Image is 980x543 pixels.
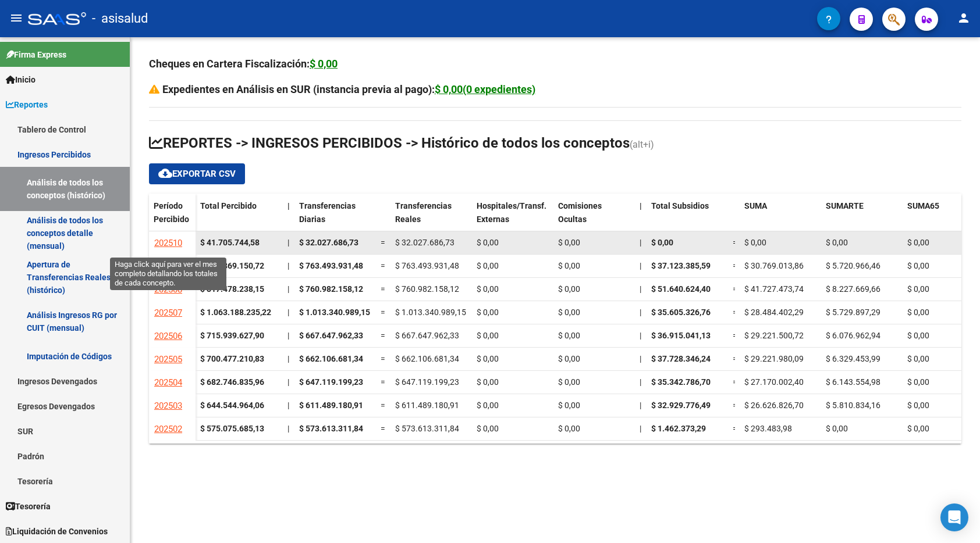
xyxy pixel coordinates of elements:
span: $ 611.489.180,91 [395,401,459,410]
span: $ 760.982.158,12 [395,284,459,294]
datatable-header-cell: Comisiones Ocultas [553,194,635,242]
button: Exportar CSV [149,163,245,184]
span: = [381,424,385,433]
span: = [381,238,385,247]
span: | [287,354,289,363]
span: $ 0,00 [826,424,848,433]
strong: Cheques en Cartera Fiscalización: [149,58,338,70]
strong: $ 575.075.685,13 [200,424,264,433]
span: 202502 [154,424,182,434]
span: $ 0,00 [907,261,929,270]
span: Período Percibido [154,201,189,224]
span: $ 293.483,98 [744,424,792,433]
span: (alt+i) [630,139,654,150]
span: $ 0,00 [558,308,580,317]
span: Reportes [6,98,48,111]
span: | [640,424,641,433]
span: = [381,354,385,363]
strong: Expedientes en Análisis en SUR (instancia previa al pago): [162,83,535,95]
span: | [640,401,641,410]
span: 202506 [154,331,182,341]
mat-icon: person [957,11,971,25]
span: = [733,261,737,270]
span: $ 0,00 [558,331,580,340]
span: | [640,261,641,270]
datatable-header-cell: Período Percibido [149,194,196,242]
span: | [640,284,641,294]
span: $ 0,00 [558,238,580,247]
span: 202507 [154,308,182,318]
span: $ 29.221.980,09 [744,354,804,363]
span: 202508 [154,284,182,295]
strong: $ 41.705.744,58 [200,238,260,247]
span: SUMA65 [907,201,939,210]
span: $ 1.462.373,29 [651,424,706,433]
span: $ 6.329.453,99 [826,354,880,363]
span: $ 0,00 [558,424,580,433]
span: $ 6.143.554,98 [826,377,880,387]
span: = [381,284,385,294]
span: $ 647.119.199,23 [299,377,363,387]
span: $ 35.605.326,76 [651,308,711,317]
span: $ 0,00 [907,308,929,317]
strong: $ 811.869.150,72 [200,261,264,270]
strong: $ 1.063.188.235,22 [200,308,271,317]
span: $ 0,00 [907,401,929,410]
span: | [640,377,641,387]
span: SUMA [744,201,767,210]
span: $ 0,00 [477,424,499,433]
span: $ 0,00 [907,238,929,247]
span: = [381,308,385,317]
span: $ 5.810.834,16 [826,401,880,410]
span: $ 35.342.786,70 [651,377,711,387]
span: $ 5.729.897,29 [826,308,880,317]
span: | [640,308,641,317]
span: $ 32.929.776,49 [651,401,711,410]
span: $ 37.123.385,59 [651,261,711,270]
datatable-header-cell: Total Percibido [196,194,283,242]
span: Total Subsidios [651,201,709,210]
span: $ 32.027.686,73 [395,238,455,247]
span: $ 0,00 [477,261,499,270]
datatable-header-cell: Transferencias Diarias [294,194,376,242]
span: $ 763.493.931,48 [395,261,459,270]
span: | [640,201,642,210]
span: = [733,331,737,340]
span: | [287,331,289,340]
span: Liquidación de Convenios [6,525,108,538]
span: $ 647.119.199,23 [395,377,459,387]
span: $ 1.013.340.989,15 [299,308,370,317]
datatable-header-cell: Hospitales/Transf. Externas [472,194,553,242]
span: - asisalud [92,6,148,31]
strong: $ 700.477.210,83 [200,354,264,363]
span: $ 28.484.402,29 [744,308,804,317]
span: = [733,354,737,363]
span: Tesorería [6,500,51,513]
span: = [381,377,385,387]
span: | [287,401,289,410]
span: Comisiones Ocultas [558,201,602,224]
span: $ 0,00 [477,377,499,387]
span: $ 0,00 [907,424,929,433]
datatable-header-cell: SUMARTE [821,194,903,242]
span: $ 0,00 [477,401,499,410]
span: = [733,377,737,387]
span: 202503 [154,401,182,411]
span: Transferencias Diarias [299,201,356,224]
datatable-header-cell: | [283,194,294,242]
span: $ 37.728.346,24 [651,354,711,363]
span: = [733,424,737,433]
span: = [733,284,737,294]
datatable-header-cell: Transferencias Reales [390,194,472,242]
span: Exportar CSV [158,169,236,179]
span: | [287,284,289,294]
span: $ 0,00 [907,331,929,340]
span: $ 0,00 [907,377,929,387]
span: $ 0,00 [558,284,580,294]
span: | [640,331,641,340]
span: $ 0,00 [477,308,499,317]
span: $ 0,00 [826,238,848,247]
span: $ 573.613.311,84 [299,424,363,433]
span: = [381,401,385,410]
span: = [733,401,737,410]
